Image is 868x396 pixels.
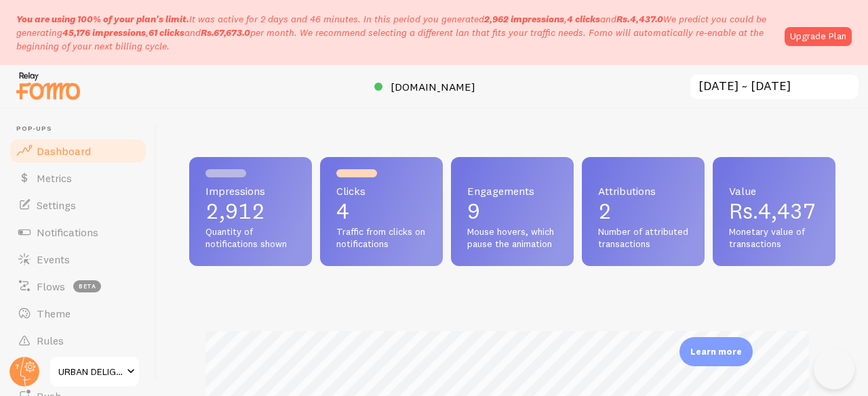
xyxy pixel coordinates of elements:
[729,198,816,224] span: Rs.4,437
[8,164,148,192] a: Metrics
[37,252,70,266] span: Events
[729,226,819,250] span: Monetary value of transactions
[49,355,140,388] a: URBAN DELIGHT
[14,68,82,103] img: fomo-relay-logo-orange.svg
[8,327,148,354] a: Rules
[567,13,600,25] b: 4 clicks
[37,171,72,185] span: Metrics
[37,307,71,320] span: Theme
[16,12,776,53] p: It was active for 2 days and 46 minutes. In this period you generated We predict you could be gen...
[37,334,64,347] span: Rules
[62,26,250,39] span: , and
[616,13,663,25] b: Rs.4,437.0
[467,185,557,196] span: Engagements
[690,345,742,358] p: Learn more
[8,246,148,273] a: Events
[336,185,427,196] span: Clicks
[37,144,91,158] span: Dashboard
[37,225,98,239] span: Notifications
[484,13,564,25] b: 2,962 impressions
[73,280,101,292] span: beta
[205,200,296,222] p: 2,912
[598,226,688,250] span: Number of attributed transactions
[205,226,296,250] span: Quantity of notifications shown
[58,364,123,380] span: URBAN DELIGHT
[785,27,852,46] a: Upgrade Plan
[62,26,146,39] b: 45,176 impressions
[8,273,148,300] a: Flows beta
[37,198,76,212] span: Settings
[8,219,148,246] a: Notifications
[598,200,688,222] p: 2
[16,13,189,25] span: You are using 100% of your plan's limit.
[336,226,427,250] span: Traffic from clicks on notifications
[205,185,296,196] span: Impressions
[16,125,148,133] span: Pop-ups
[8,192,148,219] a: Settings
[484,13,663,25] span: , and
[679,337,753,366] div: Learn more
[8,137,148,164] a: Dashboard
[336,200,427,222] p: 4
[149,26,184,39] b: 61 clicks
[598,185,688,196] span: Attributions
[467,200,557,222] p: 9
[729,185,819,196] span: Value
[201,26,250,39] b: Rs.67,673.0
[37,280,65,293] span: Flows
[467,226,557,250] span: Mouse hovers, which pause the animation
[814,349,854,389] iframe: Help Scout Beacon - Open
[8,300,148,327] a: Theme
